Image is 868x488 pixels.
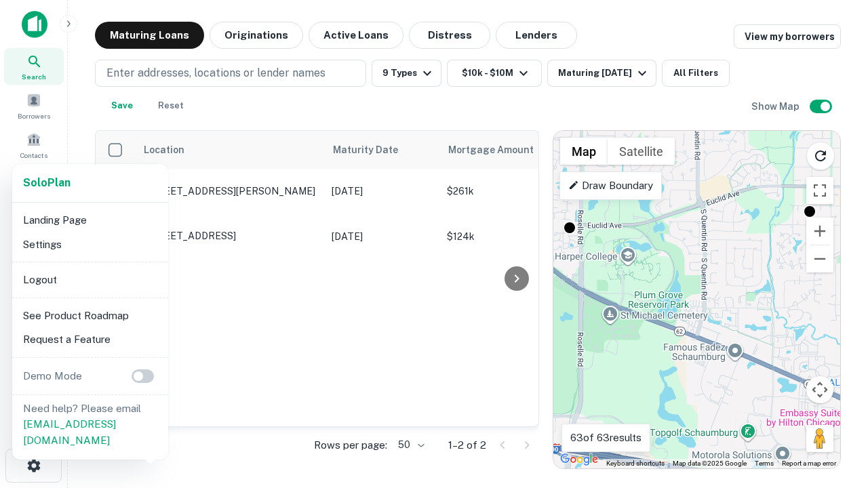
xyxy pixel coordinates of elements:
[18,232,163,257] li: Settings
[18,208,163,232] li: Landing Page
[18,304,163,328] li: See Product Roadmap
[18,368,87,384] p: Demo Mode
[18,327,163,352] li: Request a Feature
[23,401,157,449] p: Need help? Please email
[23,175,71,191] a: SoloPlan
[23,418,116,446] a: [EMAIL_ADDRESS][DOMAIN_NAME]
[800,336,868,401] iframe: Chat Widget
[18,268,163,292] li: Logout
[23,176,71,189] strong: Solo Plan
